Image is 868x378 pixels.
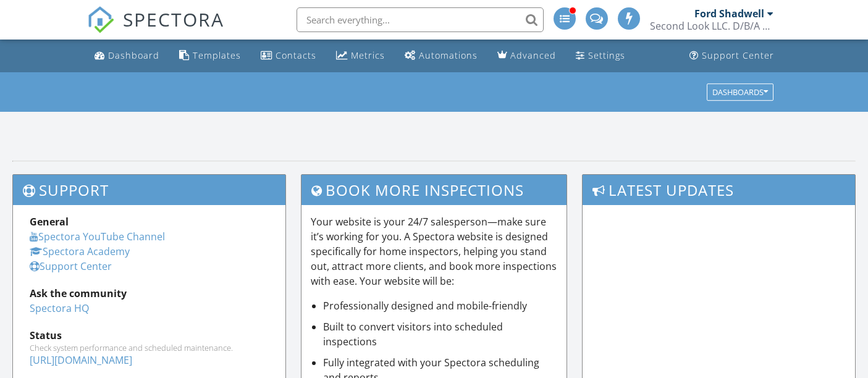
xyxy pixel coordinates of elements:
div: Support Center [702,49,774,61]
a: Support Center [685,44,779,67]
strong: General [30,215,69,229]
div: Automations [419,49,478,61]
a: Templates [174,44,246,67]
li: Built to convert visitors into scheduled inspections [323,319,557,349]
p: Your website is your 24/7 salesperson—make sure it’s working for you. A Spectora website is desig... [311,214,557,288]
span: SPECTORA [123,6,224,32]
div: Contacts [276,49,316,61]
h3: Support [13,175,285,205]
div: Dashboards [712,88,768,96]
div: Metrics [351,49,385,61]
div: Ford Shadwell [694,7,764,20]
a: Support Center [30,259,112,273]
div: Settings [588,49,625,61]
input: Search everything... [297,7,544,32]
h3: Book More Inspections [301,175,567,205]
div: Dashboard [108,49,159,61]
a: [URL][DOMAIN_NAME] [30,353,132,367]
a: Contacts [256,44,321,67]
a: Dashboard [90,44,164,67]
a: Settings [571,44,630,67]
div: Second Look LLC. D/B/A National Property Inspections [650,20,773,32]
button: Dashboards [707,83,773,101]
a: Advanced [492,44,561,67]
div: Status [30,328,269,343]
a: SPECTORA [87,17,224,43]
img: The Best Home Inspection Software - Spectora [87,6,114,33]
h3: Latest Updates [583,175,855,205]
div: Ask the community [30,286,269,301]
a: Spectora Academy [30,245,130,258]
div: Templates [193,49,241,61]
div: Check system performance and scheduled maintenance. [30,343,269,353]
div: Advanced [510,49,556,61]
a: Spectora YouTube Channel [30,230,165,243]
a: Spectora HQ [30,301,89,315]
li: Professionally designed and mobile-friendly [323,298,557,313]
a: Automations (Advanced) [400,44,482,67]
a: Metrics [331,44,390,67]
